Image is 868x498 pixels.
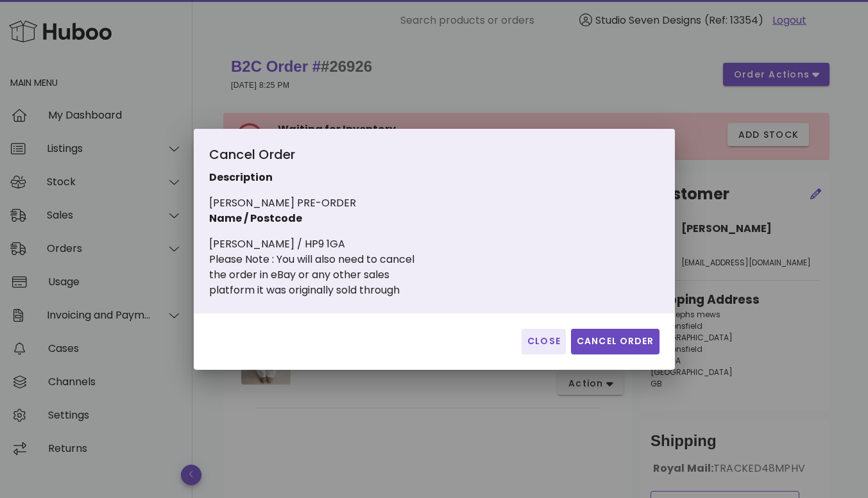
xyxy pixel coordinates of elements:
p: Description [209,170,497,185]
div: Please Note : You will also need to cancel the order in eBay or any other sales platform it was o... [209,252,497,298]
div: [PERSON_NAME] PRE-ORDER [PERSON_NAME] / HP9 1GA [209,144,497,298]
span: Cancel Order [576,335,654,348]
span: Close [527,335,561,348]
button: Close [522,329,566,354]
p: Name / Postcode [209,211,497,226]
div: Cancel Order [209,144,497,170]
button: Cancel Order [571,329,660,354]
